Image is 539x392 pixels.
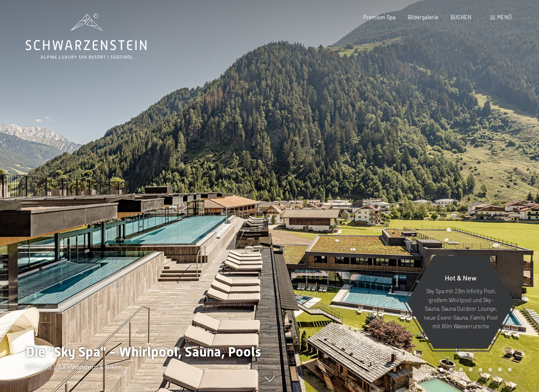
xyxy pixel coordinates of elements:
a: BUCHEN [450,14,471,21]
div: Carousel Pagination [437,368,512,371]
a: Premium Spa [363,14,396,21]
a: Bildergalerie [408,14,438,21]
div: Carousel Page 8 [508,368,512,371]
span: Menü [497,14,512,21]
div: Carousel Page 6 [489,368,492,371]
div: Carousel Page 5 [479,368,483,371]
p: Sky Spa mit 23m Infinity Pool, großem Whirlpool und Sky-Sauna, Sauna Outdoor Lounge, neue Event-S... [423,287,498,330]
div: Carousel Page 4 [469,368,473,371]
div: Carousel Page 2 [449,368,453,371]
div: Carousel Page 3 [459,368,463,371]
div: Carousel Page 7 [498,368,502,371]
a: Hot & New Sky Spa mit 23m Infinity Pool, großem Whirlpool und Sky-Sauna, Sauna Outdoor Lounge, ne... [406,255,515,349]
span: Hot & New [445,274,477,282]
div: Carousel Page 1 (Current Slide) [440,368,444,371]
